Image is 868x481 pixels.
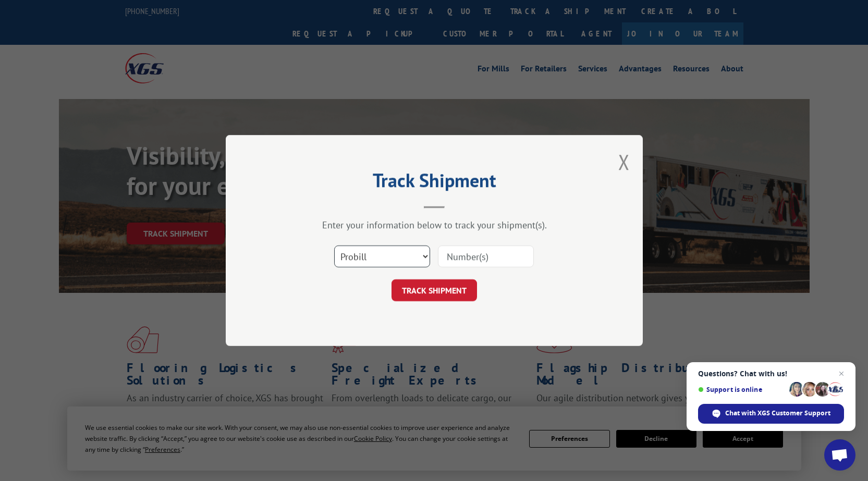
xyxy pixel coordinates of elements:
span: Support is online [698,386,786,393]
div: Open chat [824,439,855,471]
div: Enter your information below to track your shipment(s). [278,219,591,231]
button: TRACK SHIPMENT [392,279,477,301]
div: Chat with XGS Customer Support [698,404,844,424]
span: Chat with XGS Customer Support [725,409,830,418]
h2: Track Shipment [278,173,591,193]
button: Close modal [618,148,630,176]
span: Close chat [835,367,848,380]
input: Number(s) [438,245,534,267]
span: Questions? Chat with us! [698,369,844,378]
